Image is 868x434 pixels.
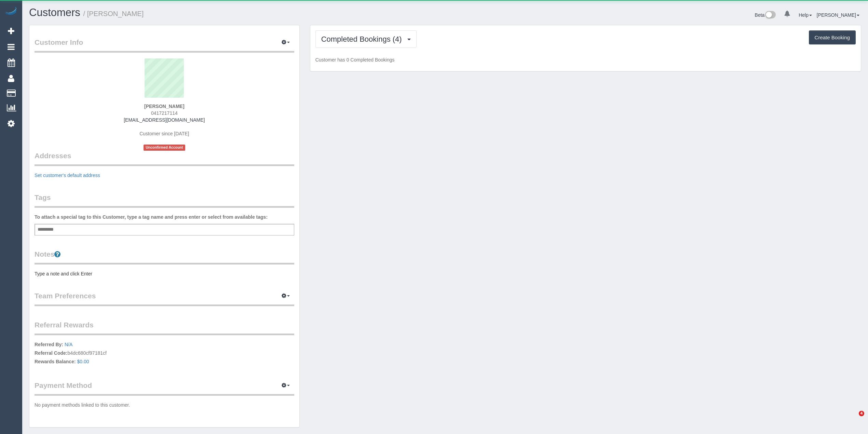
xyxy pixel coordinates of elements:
button: Create Booking [809,30,856,45]
span: 0417217114 [151,110,178,116]
span: Unconfirmed Account [144,145,185,150]
strong: [PERSON_NAME] [144,104,184,109]
span: 4 [859,411,864,416]
a: $0.00 [77,359,89,364]
label: To attach a special tag to this Customer, type a tag name and press enter or select from availabl... [35,214,268,220]
a: [EMAIL_ADDRESS][DOMAIN_NAME] [124,117,205,123]
p: No payment methods linked to this customer. [35,402,294,408]
label: Rewards Balance: [35,358,76,365]
a: N/A [65,342,72,347]
a: Set customer's default address [35,173,100,178]
legend: Team Preferences [35,291,294,306]
pre: Type a note and click Enter [35,270,294,277]
legend: Payment Method [35,380,294,396]
legend: Customer Info [35,37,294,53]
span: Customer since [DATE] [139,131,189,136]
img: New interface [764,11,776,20]
a: Beta [755,12,776,18]
span: Completed Bookings (4) [321,35,405,43]
button: Completed Bookings (4) [315,30,417,48]
a: Customers [29,6,80,18]
img: Automaid Logo [4,7,18,16]
small: / [PERSON_NAME] [83,10,144,17]
legend: Notes [35,249,294,265]
label: Referred By: [35,341,63,348]
legend: Tags [35,192,294,208]
label: Referral Code: [35,350,67,356]
p: Customer has 0 Completed Bookings [315,56,856,63]
a: [PERSON_NAME] [817,12,859,18]
iframe: Intercom live chat [845,411,861,427]
a: Help [799,12,812,18]
legend: Referral Rewards [35,320,294,335]
p: b4dc680cf97181cf [35,341,294,367]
